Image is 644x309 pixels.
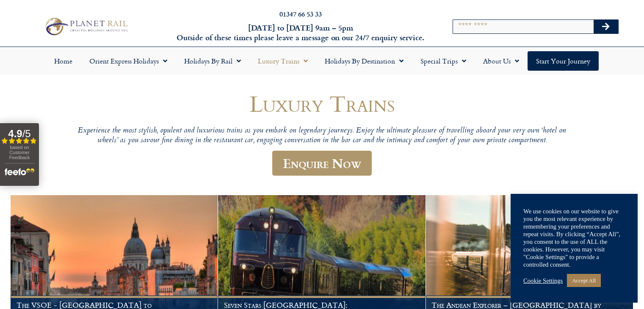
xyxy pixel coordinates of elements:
[174,23,427,43] h6: [DATE] to [DATE] 9am – 5pm Outside of these times please leave a message on our 24/7 enquiry serv...
[528,51,599,71] a: Start your Journey
[475,51,528,71] a: About Us
[523,277,563,284] a: Cookie Settings
[272,151,372,176] a: Enquire Now
[42,16,130,37] img: Planet Rail Train Holidays Logo
[4,51,640,71] nav: Menu
[594,20,618,33] button: Search
[279,9,322,19] a: 01347 66 53 33
[68,126,576,146] p: Experience the most stylish, opulent and luxurious trains as you embark on legendary journeys. En...
[567,274,601,287] a: Accept All
[68,91,576,116] h1: Luxury Trains
[81,51,176,71] a: Orient Express Holidays
[523,207,625,268] div: We use cookies on our website to give you the most relevant experience by remembering your prefer...
[412,51,475,71] a: Special Trips
[176,51,249,71] a: Holidays by Rail
[316,51,412,71] a: Holidays by Destination
[46,51,81,71] a: Home
[249,51,316,71] a: Luxury Trains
